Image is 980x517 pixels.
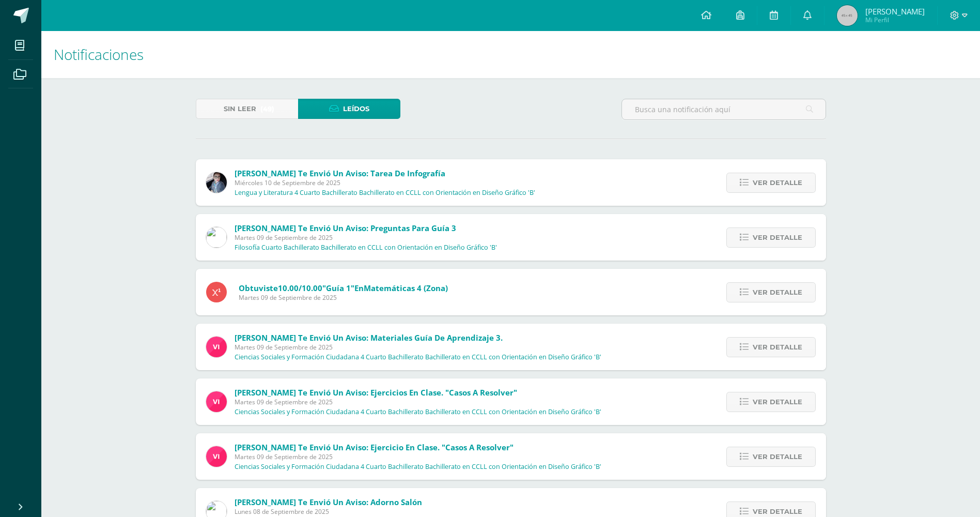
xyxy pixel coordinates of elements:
span: Lunes 08 de Septiembre de 2025 [235,507,592,516]
p: Filosofía Cuarto Bachillerato Bachillerato en CCLL con Orientación en Diseño Gráfico 'B' [235,244,497,252]
span: [PERSON_NAME] te envió un aviso: Preguntas para guía 3 [235,223,456,233]
p: Lengua y Literatura 4 Cuarto Bachillerato Bachillerato en CCLL con Orientación en Diseño Gráfico 'B' [235,189,535,197]
img: 702136d6d401d1cd4ce1c6f6778c2e49.png [206,172,227,193]
span: Matemáticas 4 (Zona) [364,283,448,293]
span: Martes 09 de Septiembre de 2025 [239,293,448,302]
span: Miércoles 10 de Septiembre de 2025 [235,178,535,187]
span: Martes 09 de Septiembre de 2025 [235,452,601,461]
img: bd6d0aa147d20350c4821b7c643124fa.png [206,391,227,412]
span: [PERSON_NAME] te envió un aviso: Adorno salón [235,497,422,507]
span: Martes 09 de Septiembre de 2025 [235,343,601,352]
span: [PERSON_NAME] [865,6,925,17]
span: Ver detalle [753,283,802,302]
input: Busca una notificación aquí [622,99,826,119]
span: Martes 09 de Septiembre de 2025 [235,233,497,242]
span: (49) [260,99,274,118]
img: bd6d0aa147d20350c4821b7c643124fa.png [206,337,227,357]
span: "Guía 1" [322,283,354,293]
span: Mi Perfil [865,16,925,24]
span: [PERSON_NAME] te envió un aviso: Materiales Guía de aprendizaje 3. [235,332,503,343]
span: Ver detalle [753,173,802,192]
span: Obtuviste en [239,283,448,293]
span: Notificaciones [54,44,144,64]
span: Sin leer [224,99,256,118]
p: Ciencias Sociales y Formación Ciudadana 4 Cuarto Bachillerato Bachillerato en CCLL con Orientació... [235,353,601,361]
p: Ciencias Sociales y Formación Ciudadana 4 Cuarto Bachillerato Bachillerato en CCLL con Orientació... [235,463,601,471]
span: [PERSON_NAME] te envió un aviso: Tarea de Infografía [235,168,445,178]
p: Ciencias Sociales y Formación Ciudadana 4 Cuarto Bachillerato Bachillerato en CCLL con Orientació... [235,408,601,416]
img: bd6d0aa147d20350c4821b7c643124fa.png [206,446,227,467]
span: 10.00/10.00 [278,283,322,293]
img: 45x45 [837,5,858,26]
span: Ver detalle [753,338,802,357]
span: Ver detalle [753,228,802,247]
span: Ver detalle [753,447,802,466]
img: 6dfd641176813817be49ede9ad67d1c4.png [206,227,227,248]
span: [PERSON_NAME] te envió un aviso: Ejercicios en Clase. "Casos a resolver" [235,387,517,398]
span: Leídos [343,99,369,118]
span: Martes 09 de Septiembre de 2025 [235,398,601,406]
a: Sin leer(49) [196,99,298,119]
span: [PERSON_NAME] te envió un aviso: Ejercicio en clase. "Casos a resolver" [235,442,514,452]
span: Ver detalle [753,392,802,412]
a: Leídos [298,99,400,119]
